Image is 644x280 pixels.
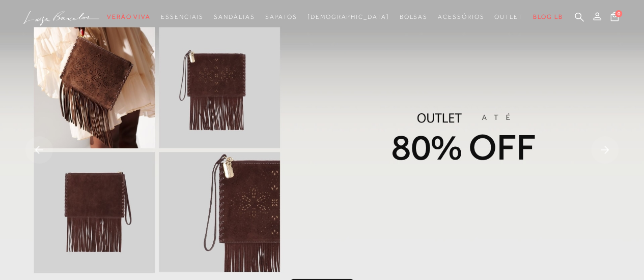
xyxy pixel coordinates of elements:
button: 0 [607,11,622,25]
span: 0 [615,10,622,17]
span: Acessórios [438,13,484,20]
span: Sapatos [265,13,297,20]
a: categoryNavScreenReaderText [399,8,428,26]
span: Outlet [494,13,523,20]
a: categoryNavScreenReaderText [438,8,484,26]
a: categoryNavScreenReaderText [214,8,255,26]
a: noSubCategoriesText [307,8,389,26]
span: BLOG LB [533,13,563,20]
a: categoryNavScreenReaderText [107,8,151,26]
a: BLOG LB [533,8,563,26]
span: Sandálias [214,13,255,20]
a: categoryNavScreenReaderText [161,8,204,26]
a: categoryNavScreenReaderText [265,8,297,26]
span: [DEMOGRAPHIC_DATA] [307,13,389,20]
a: categoryNavScreenReaderText [494,8,523,26]
span: Verão Viva [107,13,151,20]
span: Essenciais [161,13,204,20]
span: Bolsas [399,13,428,20]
